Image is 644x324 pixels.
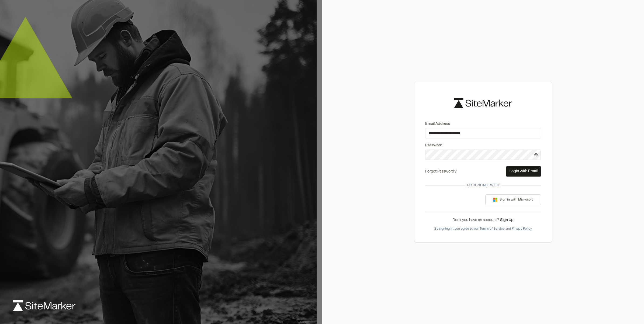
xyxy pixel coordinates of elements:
button: Sign in with Microsoft [485,194,541,205]
button: Privacy Policy [512,226,532,231]
img: logo-white-rebrand.svg [13,300,75,311]
button: Terms of Service [480,226,505,231]
label: Password [425,143,541,149]
iframe: Sign in with Google Button [423,194,477,206]
a: Forgot Password? [425,170,457,173]
div: Don’t you have an account? [425,217,541,223]
button: Login with Email [506,166,541,177]
a: Sign Up [500,219,514,222]
img: logo-black-rebrand.svg [454,98,512,108]
div: By signing in, you agree to our and [425,226,541,231]
span: Or continue with [465,183,501,188]
label: Email Address [425,121,541,127]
